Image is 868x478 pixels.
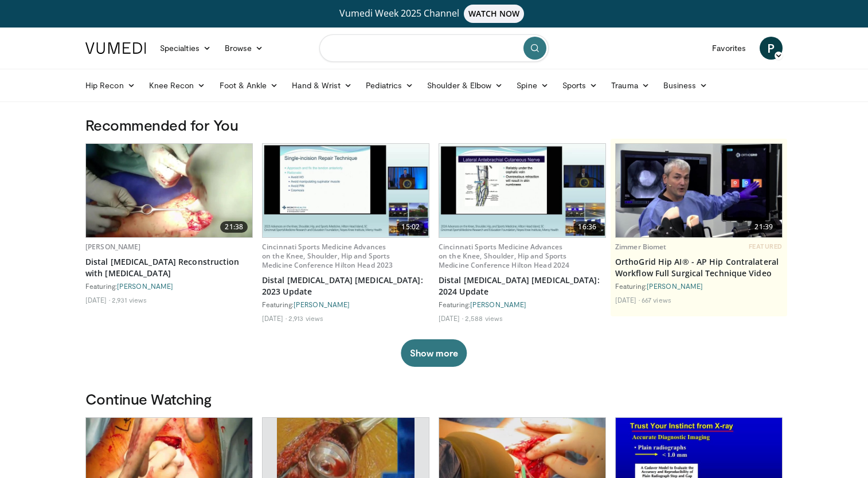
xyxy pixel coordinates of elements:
[439,314,463,323] li: [DATE]
[218,37,271,60] a: Browse
[86,144,252,237] img: f5001755-e861-42f3-85b9-7bf210160259.620x360_q85_upscale.jpg
[263,144,429,237] img: a1722f7e-e625-4bf3-8728-c0656faed7aa.620x360_q85_upscale.jpg
[117,282,173,290] a: [PERSON_NAME]
[604,74,656,97] a: Trauma
[85,256,253,279] a: Distal [MEDICAL_DATA] Reconstruction with [MEDICAL_DATA]
[79,74,142,97] a: Hip Recon
[615,242,667,252] a: Zimmer Biomet
[573,221,601,233] span: 16:36
[112,295,147,304] li: 2,931 views
[439,144,605,237] a: 16:36
[85,42,146,54] img: VuMedi Logo
[220,221,248,233] span: 21:38
[262,275,429,297] a: Distal [MEDICAL_DATA] [MEDICAL_DATA]: 2023 Update
[397,221,424,233] span: 15:02
[439,144,605,237] img: f45c7d4d-2dc8-41cb-8b9a-e06574b14b84.620x360_q85_upscale.jpg
[85,281,253,291] div: Featuring:
[642,295,671,304] li: 667 views
[85,295,110,304] li: [DATE]
[262,300,429,309] div: Featuring:
[420,74,510,97] a: Shoulder & Elbow
[263,144,429,237] a: 15:02
[87,5,781,23] a: Vumedi Week 2025 ChannelWATCH NOW
[439,275,606,297] a: Distal [MEDICAL_DATA] [MEDICAL_DATA]: 2024 Update
[439,242,569,270] a: Cincinnati Sports Medicine Advances on the Knee, Shoulder, Hip and Sports Medicine Conference Hil...
[750,221,777,233] span: 21:39
[615,295,640,304] li: [DATE]
[556,74,605,97] a: Sports
[85,390,783,408] h3: Continue Watching
[439,300,606,309] div: Featuring:
[615,256,783,279] a: OrthoGrid Hip AI® - AP Hip Contralateral Workflow Full Surgical Technique Video
[85,116,783,134] h3: Recommended for You
[749,242,783,250] span: FEATURED
[319,34,549,62] input: Search topics, interventions
[760,37,783,60] a: P
[656,74,715,97] a: Business
[294,300,350,308] a: [PERSON_NAME]
[615,281,783,291] div: Featuring:
[86,144,252,237] a: 21:38
[470,300,526,308] a: [PERSON_NAME]
[285,74,359,97] a: Hand & Wrist
[262,314,287,323] li: [DATE]
[464,5,525,23] span: WATCH NOW
[616,144,782,237] a: 21:39
[705,37,753,60] a: Favorites
[616,144,782,237] img: 96a9cbbb-25ee-4404-ab87-b32d60616ad7.620x360_q85_upscale.jpg
[288,314,323,323] li: 2,913 views
[465,314,503,323] li: 2,588 views
[510,74,555,97] a: Spine
[142,74,213,97] a: Knee Recon
[359,74,420,97] a: Pediatrics
[213,74,286,97] a: Foot & Ankle
[153,37,218,60] a: Specialties
[647,282,703,290] a: [PERSON_NAME]
[401,339,467,367] button: Show more
[85,242,141,252] a: [PERSON_NAME]
[262,242,393,270] a: Cincinnati Sports Medicine Advances on the Knee, Shoulder, Hip and Sports Medicine Conference Hil...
